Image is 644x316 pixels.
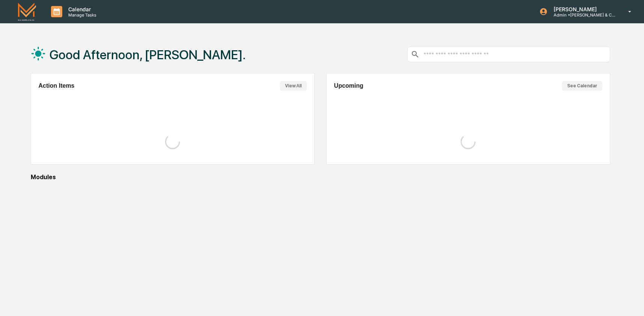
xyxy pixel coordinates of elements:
[18,3,36,20] img: logo
[334,82,363,89] h2: Upcoming
[562,81,602,91] button: See Calendar
[31,174,610,181] div: Modules
[62,12,100,18] p: Manage Tasks
[62,6,100,12] p: Calendar
[548,6,617,12] p: [PERSON_NAME]
[280,81,307,91] button: View All
[39,82,75,89] h2: Action Items
[50,47,246,62] h1: Good Afternoon, [PERSON_NAME].
[548,12,617,18] p: Admin • [PERSON_NAME] & Co. - BD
